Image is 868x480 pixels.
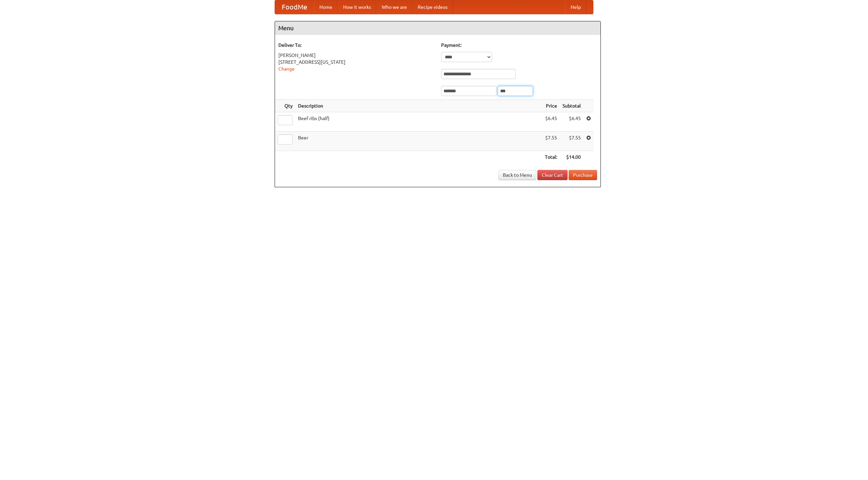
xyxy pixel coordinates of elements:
[542,100,560,112] th: Price
[275,21,600,35] h4: Menu
[278,59,434,65] div: [STREET_ADDRESS][US_STATE]
[441,42,597,49] h5: Payment:
[560,151,584,164] th: $14.00
[338,0,376,14] a: How it works
[275,100,295,112] th: Qty
[498,170,536,180] a: Back to Menu
[314,0,338,14] a: Home
[565,0,586,14] a: Help
[376,0,412,14] a: Who we are
[542,151,560,164] th: Total:
[542,132,560,151] td: $7.55
[542,112,560,132] td: $6.45
[537,170,568,180] a: Clear Cart
[278,42,434,49] h5: Deliver To:
[278,66,295,72] a: Change
[560,100,584,112] th: Subtotal
[295,100,542,112] th: Description
[278,52,434,59] div: [PERSON_NAME]
[412,0,453,14] a: Recipe videos
[569,170,597,180] button: Purchase
[560,132,584,151] td: $7.55
[295,112,542,132] td: Beef ribs (half)
[275,0,314,14] a: FoodMe
[295,132,542,151] td: Beer
[560,112,584,132] td: $6.45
